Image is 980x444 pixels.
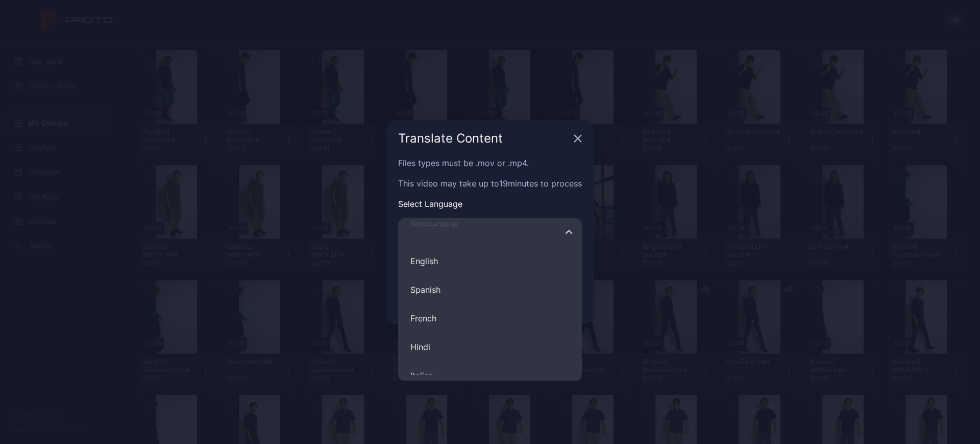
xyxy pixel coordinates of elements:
[398,304,582,333] button: Select LanguageEnglishSpanishHindiItalian
[398,218,582,247] input: Select LanguageEnglishSpanishFrenchHindiItalian
[398,275,582,304] button: Select LanguageEnglishFrenchHindiItalian
[398,177,582,190] p: This video may take up to 19 minutes to process
[398,132,570,145] div: Translate Content
[398,198,582,210] p: Select Language
[565,218,573,247] button: Select LanguageEnglishSpanishFrenchHindiItalian
[398,361,582,390] button: Select LanguageEnglishSpanishFrenchHindi
[398,247,582,275] button: Select LanguageSpanishFrenchHindiItalian
[398,157,582,169] p: Files types must be .mov or .mp4.
[410,220,459,228] span: Select Language
[398,333,582,361] button: Select LanguageEnglishSpanishFrenchItalian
